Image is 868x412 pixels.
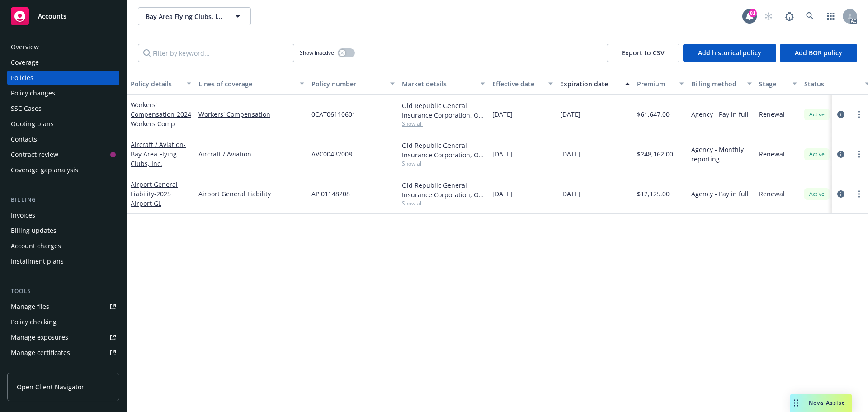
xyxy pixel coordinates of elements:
input: Filter by keyword... [138,44,294,62]
span: Add historical policy [698,48,761,57]
span: Show all [402,120,485,128]
div: Old Republic General Insurance Corporation, Old Republic General Insurance Group [402,180,485,199]
span: [DATE] [560,189,580,199]
span: Renewal [759,109,785,119]
span: $248,162.00 [637,149,673,159]
a: circleInformation [835,109,846,120]
span: [DATE] [492,109,513,119]
span: Show all [402,199,485,207]
button: Export to CSV [607,44,679,62]
button: Policy details [127,73,195,95]
span: Active [808,150,826,158]
div: Overview [11,40,39,54]
button: Premium [633,73,688,95]
div: Contacts [11,132,37,147]
span: [DATE] [560,149,580,159]
span: Open Client Navigator [17,382,84,392]
span: Active [808,190,826,198]
div: Lines of coverage [198,79,294,89]
a: Accounts [7,4,119,29]
span: 0CAT06110601 [311,109,356,119]
span: Manage exposures [7,330,119,345]
button: Market details [398,73,489,95]
button: Effective date [489,73,557,95]
div: Stage [759,79,787,89]
div: Old Republic General Insurance Corporation, Old Republic General Insurance Group [402,101,485,120]
div: Billing [7,195,119,204]
a: Policy changes [7,86,119,100]
span: Agency - Pay in full [691,189,749,199]
div: Account charges [11,239,61,253]
button: Add BOR policy [780,44,857,62]
button: Nova Assist [790,394,852,412]
div: Market details [402,79,475,89]
button: Add historical policy [683,44,776,62]
div: Contract review [11,147,58,162]
div: Manage exposures [11,330,68,345]
div: Quoting plans [11,117,54,131]
a: Switch app [822,7,840,25]
a: Contacts [7,132,119,147]
span: Show all [402,160,485,167]
a: Policies [7,71,119,85]
a: Billing updates [7,223,119,238]
a: Workers' Compensation [131,100,191,128]
div: SSC Cases [11,101,42,116]
span: [DATE] [560,109,580,119]
a: Airport General Liability [131,180,178,208]
button: Bay Area Flying Clubs, Inc. [138,7,251,25]
div: Installment plans [11,254,64,269]
button: Stage [755,73,801,95]
span: Show inactive [300,49,334,57]
a: Invoices [7,208,119,223]
a: more [854,189,864,199]
div: Policy number [311,79,385,89]
a: SSC Cases [7,101,119,116]
div: Tools [7,287,119,296]
div: Manage certificates [11,346,70,360]
div: Expiration date [560,79,620,89]
div: Effective date [492,79,543,89]
span: [DATE] [492,189,513,199]
a: Workers' Compensation [198,109,304,119]
a: Installment plans [7,254,119,269]
div: Status [804,79,859,89]
a: Aircraft / Aviation [198,149,304,159]
button: Billing method [688,73,755,95]
a: Quoting plans [7,117,119,131]
span: Agency - Monthly reporting [691,145,752,164]
a: Report a Bug [780,7,798,25]
a: Overview [7,40,119,54]
span: Nova Assist [809,399,844,407]
a: Account charges [7,239,119,253]
div: 81 [749,9,757,17]
span: AVC00432008 [311,149,352,159]
a: Coverage [7,55,119,70]
a: circleInformation [835,189,846,199]
span: Renewal [759,189,785,199]
span: Active [808,110,826,118]
a: Manage claims [7,361,119,375]
div: Billing method [691,79,742,89]
div: Policies [11,71,33,85]
a: Manage certificates [7,346,119,360]
div: Invoices [11,208,35,223]
a: Manage files [7,299,119,314]
span: Renewal [759,149,785,159]
span: Add BOR policy [795,48,842,57]
span: Agency - Pay in full [691,109,749,119]
a: Airport General Liability [198,189,304,199]
a: Coverage gap analysis [7,163,119,177]
span: - Bay Area Flying Clubs, Inc. [131,140,186,168]
button: Lines of coverage [195,73,308,95]
a: Aircraft / Aviation [131,140,186,168]
div: Billing updates [11,223,57,238]
span: [DATE] [492,149,513,159]
div: Premium [637,79,674,89]
div: Drag to move [790,394,802,412]
span: AP 01148208 [311,189,350,199]
a: Policy checking [7,315,119,329]
a: more [854,149,864,160]
div: Policy changes [11,86,55,100]
div: Coverage gap analysis [11,163,78,177]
